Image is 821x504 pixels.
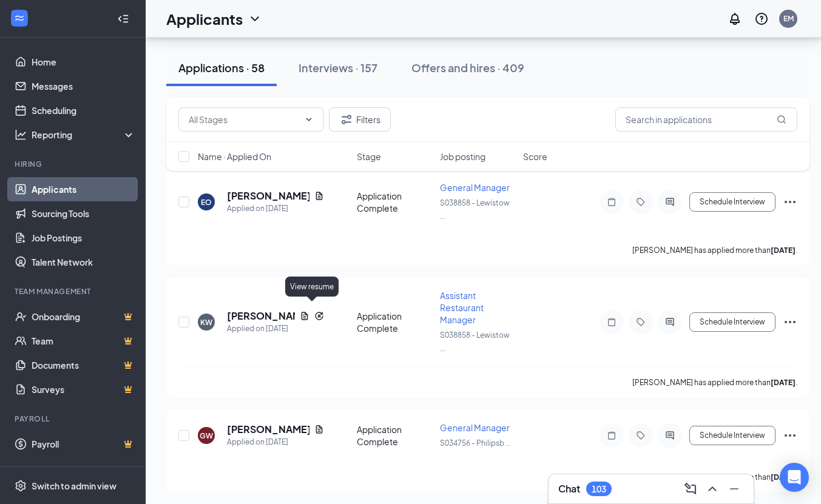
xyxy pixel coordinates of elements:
[15,480,27,492] svg: Settings
[117,13,129,25] svg: Collapse
[227,309,295,323] h5: [PERSON_NAME]
[178,60,265,75] div: Applications · 58
[15,159,133,169] div: Hiring
[227,203,324,215] div: Applied on [DATE]
[32,50,135,74] a: Home
[32,226,135,250] a: Job Postings
[15,129,27,141] svg: Analysis
[440,150,485,163] span: Job posting
[15,286,133,297] div: Team Management
[15,414,133,424] div: Payroll
[777,115,786,124] svg: MagnifyingGlass
[727,482,742,496] svg: Minimize
[728,12,742,26] svg: Notifications
[783,428,797,443] svg: Ellipses
[329,107,391,132] button: Filter Filters
[633,431,648,440] svg: Tag
[705,482,720,496] svg: ChevronUp
[32,329,135,353] a: TeamCrown
[632,377,797,388] p: [PERSON_NAME] has applied more than .
[304,115,314,124] svg: ChevronDown
[32,98,135,123] a: Scheduling
[32,480,117,492] div: Switch to admin view
[689,426,775,445] button: Schedule Interview
[783,195,797,209] svg: Ellipses
[314,191,324,201] svg: Document
[201,197,212,207] div: EO
[227,436,324,448] div: Applied on [DATE]
[314,425,324,434] svg: Document
[32,432,135,456] a: PayrollCrown
[663,431,677,440] svg: ActiveChat
[771,472,796,482] b: [DATE]
[32,129,136,141] div: Reporting
[604,431,619,440] svg: Note
[189,113,299,126] input: All Stages
[592,484,606,494] div: 103
[780,463,809,492] div: Open Intercom Messenger
[440,198,510,221] span: S038858 - Lewistow ...
[771,246,796,255] b: [DATE]
[663,197,677,207] svg: ActiveChat
[440,290,484,325] span: Assistant Restaurant Manager
[339,112,354,127] svg: Filter
[166,8,243,29] h1: Applicants
[357,423,433,448] div: Application Complete
[783,13,794,24] div: EM
[703,479,722,499] button: ChevronUp
[440,422,510,433] span: General Manager
[689,192,775,212] button: Schedule Interview
[285,277,339,297] div: View resume
[632,245,797,255] p: [PERSON_NAME] has applied more than .
[299,60,377,75] div: Interviews · 157
[440,331,510,353] span: S038858 - Lewistow ...
[314,311,324,321] svg: Reapply
[32,304,135,329] a: OnboardingCrown
[200,317,212,328] div: KW
[227,423,309,436] h5: [PERSON_NAME]
[411,60,524,75] div: Offers and hires · 409
[32,250,135,274] a: Talent Network
[663,317,677,327] svg: ActiveChat
[357,150,381,163] span: Stage
[440,438,511,448] span: S034756 - Philipsb ...
[357,310,433,334] div: Application Complete
[32,353,135,377] a: DocumentsCrown
[754,12,769,26] svg: QuestionInfo
[604,197,619,207] svg: Note
[32,201,135,226] a: Sourcing Tools
[633,197,648,207] svg: Tag
[615,107,797,132] input: Search in applications
[681,479,700,499] button: ComposeMessage
[32,177,135,201] a: Applicants
[227,323,324,335] div: Applied on [DATE]
[689,312,775,332] button: Schedule Interview
[523,150,547,163] span: Score
[300,311,309,321] svg: Document
[771,378,796,387] b: [DATE]
[198,150,271,163] span: Name · Applied On
[725,479,744,499] button: Minimize
[200,431,213,441] div: GW
[683,482,698,496] svg: ComposeMessage
[604,317,619,327] svg: Note
[357,190,433,214] div: Application Complete
[783,315,797,329] svg: Ellipses
[558,482,580,496] h3: Chat
[632,472,797,482] p: [PERSON_NAME] has applied more than .
[248,12,262,26] svg: ChevronDown
[227,189,309,203] h5: [PERSON_NAME]
[32,74,135,98] a: Messages
[13,12,25,24] svg: WorkstreamLogo
[440,182,510,193] span: General Manager
[633,317,648,327] svg: Tag
[32,377,135,402] a: SurveysCrown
